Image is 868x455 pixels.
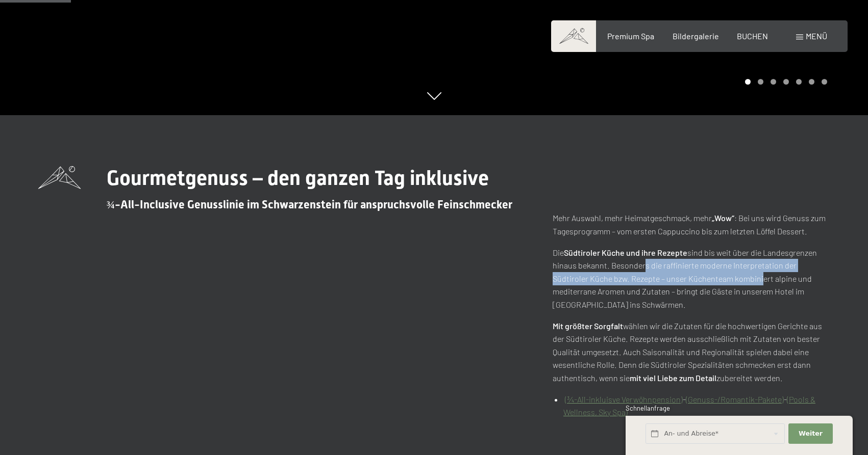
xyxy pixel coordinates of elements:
div: Carousel Page 1 (Current Slide) [745,79,751,85]
strong: mit viel Liebe zum Detail [630,373,716,383]
button: Weiter [788,423,832,444]
div: Carousel Page 4 [783,79,789,85]
span: Menü [806,31,827,41]
a: (Genuss-/Romantik-Pakete) [686,394,784,404]
div: Carousel Page 3 [771,79,776,85]
div: Carousel Page 5 [796,79,802,85]
span: ¾-All-Inclusive Genusslinie im Schwarzenstein für anspruchsvolle Feinschmecker [107,198,513,211]
a: (Pools & Wellness, Sky Spa) [563,394,815,417]
a: BUCHEN [737,31,768,41]
p: Mehr Auswahl, mehr Heimatgeschmack, mehr : Bei uns wird Genuss zum Tagesprogramm – vom ersten Cap... [553,211,830,237]
div: Carousel Page 2 [758,79,763,85]
p: Die sind bis weit über die Landesgrenzen hinaus bekannt. Besonders die raffinierte moderne Interp... [553,246,830,311]
a: Bildergalerie [673,31,719,41]
strong: Mit größter Sorgfalt [553,321,623,331]
a: Premium Spa [607,31,654,41]
span: Gourmetgenuss – den ganzen Tag inklusive [107,166,489,190]
p: wählen wir die Zutaten für die hochwertigen Gerichte aus der Südtiroler Küche. Rezepte werden aus... [553,319,830,385]
div: Carousel Page 7 [822,79,827,85]
a: (¾-All-inkluisve Verwöhnpension) [565,394,683,404]
span: Weiter [799,429,823,438]
strong: „Wow“ [712,213,734,223]
p: - - [563,393,830,419]
div: Carousel Page 6 [809,79,814,85]
span: Schnellanfrage [626,404,670,412]
div: Carousel Pagination [741,79,827,85]
strong: Südtiroler Küche und ihre Rezepte [564,248,687,257]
